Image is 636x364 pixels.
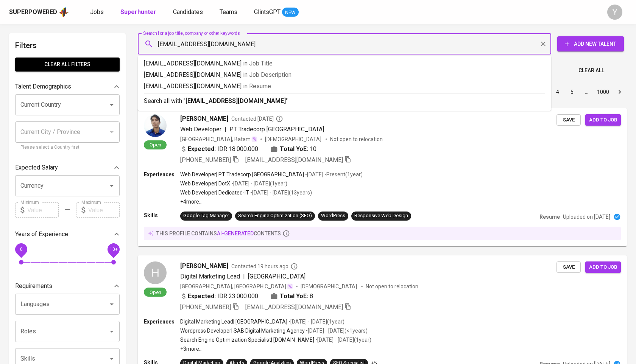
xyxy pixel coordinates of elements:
[90,8,104,16] span: Jobs
[15,278,120,294] div: Requirements
[109,247,117,252] span: 10+
[20,144,114,151] p: Please select a Country first
[314,336,371,344] p: • [DATE] - [DATE] ( 1 year )
[106,180,117,191] button: Open
[305,327,368,334] p: • [DATE] - [DATE] ( <1 years )
[224,125,226,134] span: |
[238,212,312,219] div: Search Engine Optimization (SEO)
[27,202,59,218] input: Value
[106,353,117,364] button: Open
[180,336,314,344] p: Search Engine Optimization Specialist | [DOMAIN_NAME]
[144,114,167,137] img: 79e15cdec9b568eb0ba91639449b85b6.jpg
[15,230,68,239] p: Years of Experience
[354,212,408,219] div: Responsive Web Design
[147,289,164,296] span: Open
[144,318,180,325] p: Experiences
[589,116,617,124] span: Add to job
[180,327,305,334] p: Wordpress Developer | SAB Digital Marketing Agency
[185,97,286,104] b: [EMAIL_ADDRESS][DOMAIN_NAME]
[15,227,120,242] div: Years of Experience
[552,86,564,98] button: Go to page 4
[230,180,287,187] p: • [DATE] - [DATE] ( 1 year )
[229,126,324,133] span: PT Tradecorp [GEOGRAPHIC_DATA]
[180,180,230,187] p: Web Developer | DotX
[251,136,257,142] img: magic_wand.svg
[88,202,120,218] input: Value
[120,8,158,17] a: Superhunter
[245,156,343,163] span: [EMAIL_ADDRESS][DOMAIN_NAME]
[265,135,323,143] span: [DEMOGRAPHIC_DATA]
[566,86,578,98] button: Go to page 5
[144,70,545,79] p: [EMAIL_ADDRESS][DOMAIN_NAME]
[563,39,618,49] span: Add New Talent
[180,345,371,353] p: +3 more ...
[144,82,545,91] p: [EMAIL_ADDRESS][DOMAIN_NAME]
[106,100,117,110] button: Open
[580,88,592,96] div: …
[254,8,299,17] a: GlintsGPT NEW
[310,292,313,301] span: 8
[173,8,203,16] span: Candidates
[90,8,105,17] a: Jobs
[9,8,57,17] div: Superpowered
[575,64,607,78] button: Clear All
[180,318,287,325] p: Digital Marketing Lead | [GEOGRAPHIC_DATA]
[589,263,617,272] span: Add to job
[282,9,299,16] span: NEW
[556,114,581,126] button: Save
[15,79,120,94] div: Talent Demographics
[304,171,363,178] p: • [DATE] - Present ( 1 year )
[180,114,228,123] span: [PERSON_NAME]
[231,115,283,123] span: Contacted [DATE]
[578,66,604,75] span: Clear All
[287,318,344,325] p: • [DATE] - [DATE] ( 1 year )
[59,6,69,18] img: app logo
[15,282,52,291] p: Requirements
[231,263,298,270] span: Contacted 19 hours ago
[249,189,312,196] p: • [DATE] - [DATE] ( 13 years )
[144,171,180,178] p: Experiences
[595,86,611,98] button: Go to page 1000
[138,108,627,246] a: Open[PERSON_NAME]Contacted [DATE]Web Developer|PT Tradecorp [GEOGRAPHIC_DATA][GEOGRAPHIC_DATA], B...
[243,60,273,67] span: in Job Title
[15,82,71,91] p: Talent Demographics
[106,326,117,337] button: Open
[220,8,239,17] a: Teams
[585,261,621,273] button: Add to job
[173,8,204,17] a: Candidates
[563,213,610,221] p: Uploaded on [DATE]
[607,5,622,20] div: Y
[310,145,316,154] span: 10
[245,303,343,311] span: [EMAIL_ADDRESS][DOMAIN_NAME]
[539,213,560,221] p: Resume
[144,261,167,284] div: H
[180,135,257,143] div: [GEOGRAPHIC_DATA], Batam
[243,71,291,78] span: in Job Description
[144,59,545,68] p: [EMAIL_ADDRESS][DOMAIN_NAME]
[180,283,293,290] div: [GEOGRAPHIC_DATA], [GEOGRAPHIC_DATA]
[556,261,581,273] button: Save
[180,198,363,205] p: +4 more ...
[493,86,627,98] nav: pagination navigation
[15,160,120,175] div: Expected Salary
[243,272,245,281] span: |
[183,212,229,219] div: Google Tag Manager
[21,60,114,69] span: Clear All filters
[144,212,180,219] p: Skills
[560,116,577,124] span: Save
[560,263,577,272] span: Save
[276,115,283,123] svg: By Batam recruiter
[20,247,22,252] span: 0
[180,171,304,178] p: Web Developer | PT Tradecorp [GEOGRAPHIC_DATA]
[330,135,383,143] p: Not open to relocation
[220,8,237,16] span: Teams
[321,212,345,219] div: WordPress
[106,299,117,310] button: Open
[144,96,545,106] p: Search all with " "
[180,189,249,196] p: Web Developer | Dedicated-IT
[217,230,254,236] span: AI-generated
[366,283,418,290] p: Not open to relocation
[156,230,281,237] p: this profile contains contents
[120,8,156,16] b: Superhunter
[287,283,293,289] img: magic_wand.svg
